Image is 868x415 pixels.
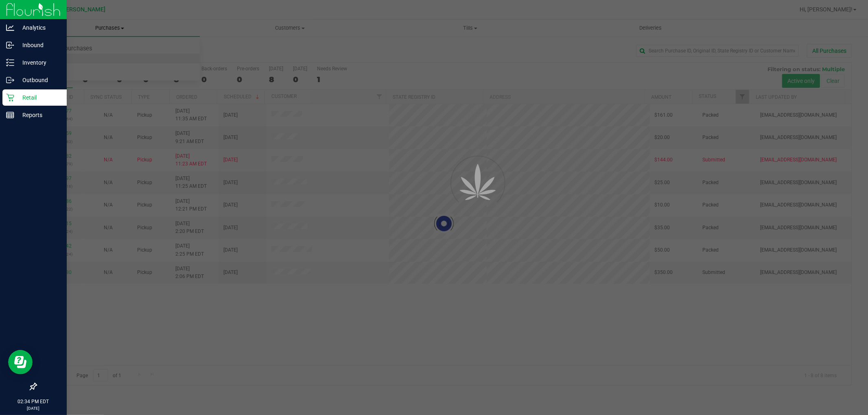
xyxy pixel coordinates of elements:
[6,41,14,49] inline-svg: Inbound
[6,76,14,84] inline-svg: Outbound
[6,111,14,119] inline-svg: Reports
[14,40,63,50] p: Inbound
[4,405,63,411] p: [DATE]
[8,350,33,374] iframe: Resource center
[14,110,63,120] p: Reports
[6,24,14,32] inline-svg: Analytics
[6,93,14,102] inline-svg: Retail
[14,93,63,102] p: Retail
[14,75,63,85] p: Outbound
[14,58,63,67] p: Inventory
[6,59,14,67] inline-svg: Inventory
[4,398,63,405] p: 02:34 PM EDT
[14,23,63,33] p: Analytics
